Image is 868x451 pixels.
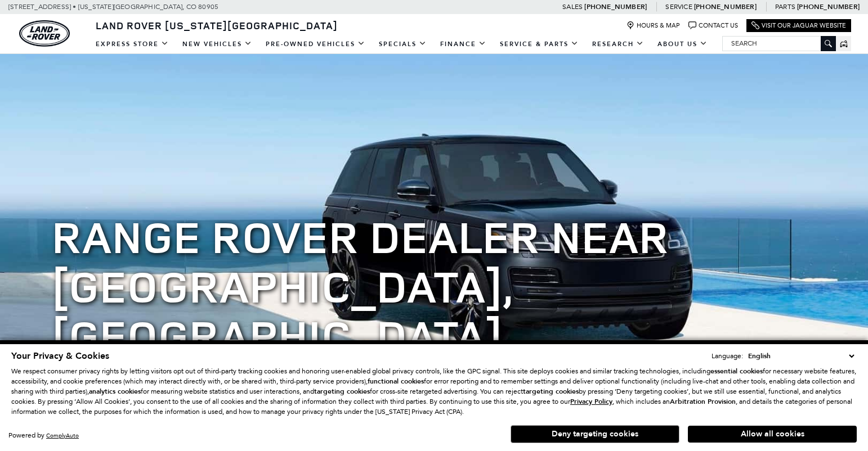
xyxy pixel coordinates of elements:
[176,34,259,54] a: New Vehicles
[8,3,218,11] a: [STREET_ADDRESS] • [US_STATE][GEOGRAPHIC_DATA], CO 80905
[688,21,738,30] a: Contact Us
[797,2,860,11] a: [PHONE_NUMBER]
[372,34,433,54] a: Specials
[651,34,714,54] a: About Us
[712,353,743,359] div: Language:
[11,366,857,417] p: We respect consumer privacy rights by letting visitors opt out of third-party tracking cookies an...
[665,3,692,11] span: Service
[89,387,141,396] strong: analytics cookies
[584,2,647,11] a: [PHONE_NUMBER]
[570,397,612,406] u: Privacy Policy
[433,34,493,54] a: Finance
[688,426,857,443] button: Allow all cookies
[775,3,795,11] span: Parts
[562,3,583,11] span: Sales
[89,19,344,32] a: Land Rover [US_STATE][GEOGRAPHIC_DATA]
[96,19,338,32] span: Land Rover [US_STATE][GEOGRAPHIC_DATA]
[89,34,176,54] a: EXPRESS STORE
[627,21,680,30] a: Hours & Map
[314,387,370,396] strong: targeting cookies
[19,20,70,47] a: land-rover
[493,34,585,54] a: Service & Parts
[511,425,679,443] button: Deny targeting cookies
[368,377,424,386] strong: functional cookies
[745,350,857,362] select: Language Select
[723,37,835,50] input: Search
[8,432,79,439] div: Powered by
[19,20,70,47] img: Land Rover
[46,432,79,439] a: ComplyAuto
[259,34,372,54] a: Pre-Owned Vehicles
[670,397,736,406] strong: Arbitration Provision
[694,2,757,11] a: [PHONE_NUMBER]
[570,398,612,405] a: Privacy Policy
[585,34,651,54] a: Research
[52,211,816,360] h1: Range Rover Dealer near [GEOGRAPHIC_DATA], [GEOGRAPHIC_DATA]
[523,387,579,396] strong: targeting cookies
[710,367,763,376] strong: essential cookies
[89,34,714,54] nav: Main Navigation
[751,21,846,30] a: Visit Our Jaguar Website
[11,350,109,362] span: Your Privacy & Cookies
